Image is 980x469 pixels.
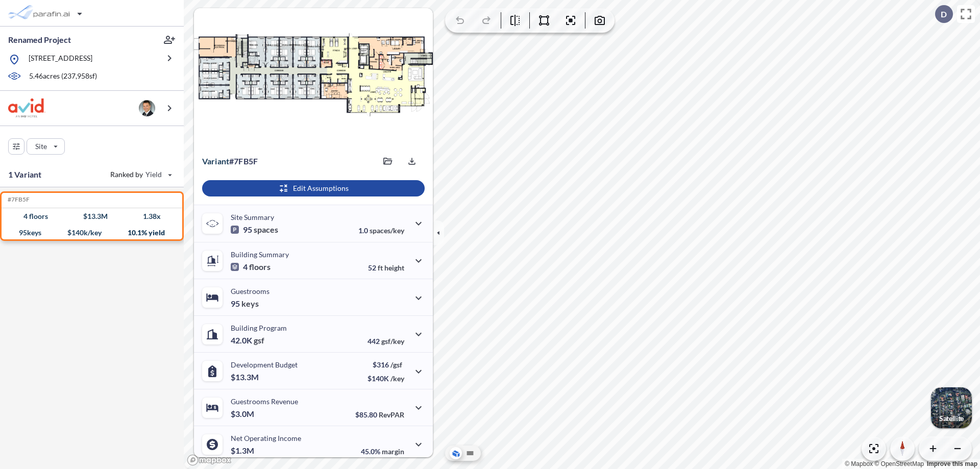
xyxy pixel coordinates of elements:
[231,409,256,419] p: $3.0M
[939,414,964,423] p: Satellite
[231,397,298,406] p: Guestrooms Revenue
[202,156,229,166] span: Variant
[202,180,425,196] button: Edit Assumptions
[368,263,404,272] p: 52
[927,460,977,467] a: Improve this map
[29,53,92,66] p: [STREET_ADDRESS]
[187,454,232,466] a: Mapbox homepage
[6,196,30,203] h5: Click to copy the code
[358,226,404,235] p: 1.0
[29,71,97,82] p: 5.46 acres ( 237,958 sf)
[8,34,71,45] p: Renamed Project
[293,183,349,193] p: Edit Assumptions
[874,460,924,467] a: OpenStreetMap
[941,10,947,19] p: D
[231,446,256,456] p: $1.3M
[231,213,274,221] p: Site Summary
[254,225,278,235] span: spaces
[231,324,287,332] p: Building Program
[382,447,404,456] span: margin
[378,263,383,272] span: ft
[249,262,271,272] span: floors
[367,374,404,383] p: $140K
[8,98,45,117] img: BrandImage
[379,410,404,419] span: RevPAR
[231,287,269,295] p: Guestrooms
[254,335,264,345] span: gsf
[231,372,260,382] p: $13.3M
[464,447,476,459] button: Site Plan
[35,141,47,152] p: Site
[102,166,179,183] button: Ranked by Yield
[231,225,278,235] p: 95
[231,335,264,345] p: 42.0K
[845,460,873,467] a: Mapbox
[145,169,162,180] span: Yield
[27,138,65,155] button: Site
[231,250,289,259] p: Building Summary
[367,360,404,369] p: $316
[231,360,298,369] p: Development Budget
[450,447,462,459] button: Aerial View
[390,360,402,369] span: /gsf
[202,156,258,166] p: # 7fb5f
[390,374,404,383] span: /key
[139,100,155,116] img: user logo
[355,410,404,419] p: $85.80
[231,434,301,442] p: Net Operating Income
[194,8,433,147] img: Floorplans preview
[367,337,404,345] p: 442
[931,387,972,428] button: Switcher ImageSatellite
[381,337,404,345] span: gsf/key
[370,226,404,235] span: spaces/key
[231,262,271,272] p: 4
[361,447,404,456] p: 45.0%
[231,299,259,309] p: 95
[241,299,259,309] span: keys
[8,168,41,181] p: 1 Variant
[384,263,404,272] span: height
